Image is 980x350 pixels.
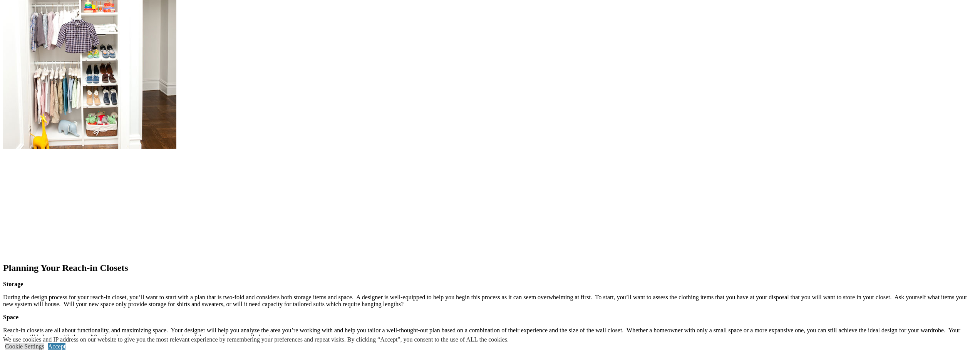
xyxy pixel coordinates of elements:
p: During the design process for your reach-in closet, you’ll want to start with a plan that is two-... [3,294,977,308]
strong: Space [3,314,18,320]
div: We use cookies and IP address on our website to give you the most relevant experience by remember... [3,336,509,343]
p: Reach-in closets are all about functionality, and maximizing space. Your designer will help you a... [3,327,977,341]
h2: Planning Your Reach-in Closets [3,263,977,273]
a: Accept [48,343,65,350]
strong: Storage [3,281,23,287]
a: Cookie Settings [5,343,44,350]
